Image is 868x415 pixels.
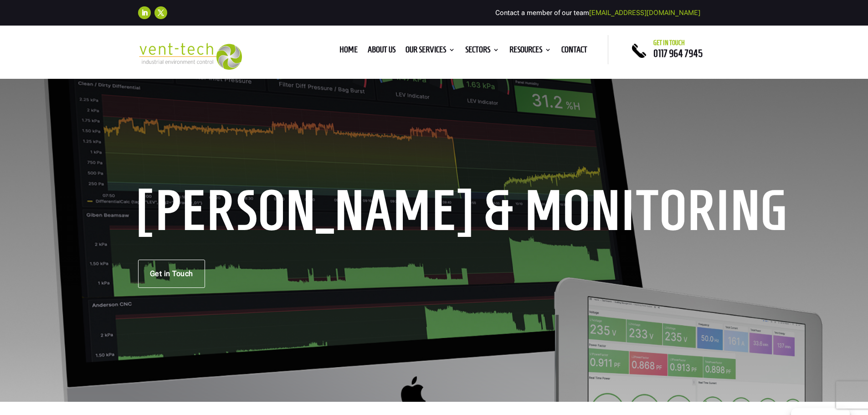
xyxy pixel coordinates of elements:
a: Contact [561,46,587,56]
a: 0117 964 7945 [653,48,703,59]
a: Sectors [465,46,499,56]
a: [EMAIL_ADDRESS][DOMAIN_NAME] [589,9,700,17]
a: Get in Touch [138,260,205,288]
img: 2023-09-27T08_35_16.549ZVENT-TECH---Clear-background [138,43,242,70]
a: Resources [509,46,551,56]
a: About us [368,46,395,56]
span: Get in touch [653,39,685,46]
a: Home [339,46,358,56]
a: Follow on LinkedIn [138,6,151,19]
span: Contact a member of our team [495,9,700,17]
a: Follow on X [154,6,167,19]
a: Our Services [406,46,455,56]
